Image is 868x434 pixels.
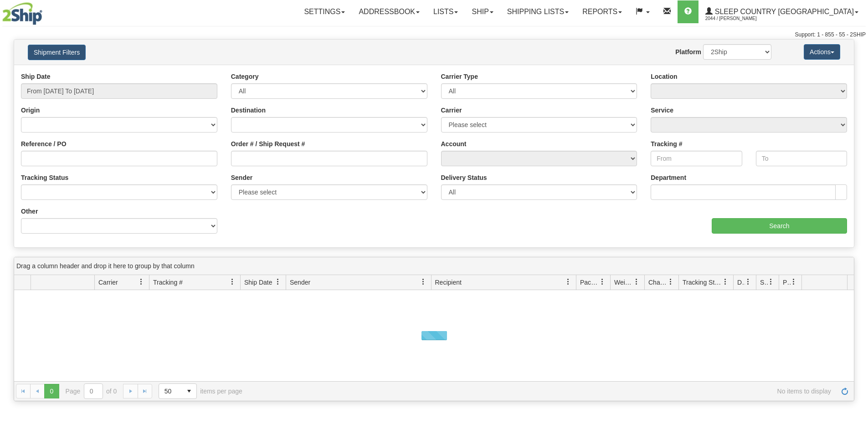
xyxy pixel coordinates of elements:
[159,383,197,399] span: Page sizes drop down
[441,139,467,148] label: Account
[614,278,633,287] span: Weight
[435,278,462,287] span: Recipient
[560,274,576,290] a: Recipient filter column settings
[98,278,118,287] span: Carrier
[441,106,462,115] label: Carrier
[21,139,67,148] label: Reference / PO
[651,151,742,166] input: From
[21,72,51,81] label: Ship Date
[783,278,791,287] span: Pickup Status
[231,139,305,148] label: Order # / Ship Request #
[847,170,867,263] iframe: chat widget
[651,173,686,182] label: Department
[683,278,722,287] span: Tracking Status
[699,0,865,23] a: Sleep Country [GEOGRAPHIC_DATA] 2044 / [PERSON_NAME]
[663,274,678,290] a: Charge filter column settings
[182,384,196,398] span: select
[756,151,847,166] input: To
[500,0,575,23] a: Shipping lists
[651,139,682,148] label: Tracking #
[465,0,500,23] a: Ship
[629,274,644,290] a: Weight filter column settings
[441,173,487,182] label: Delivery Status
[580,278,599,287] span: Packages
[595,274,610,290] a: Packages filter column settings
[441,72,478,81] label: Carrier Type
[416,274,431,290] a: Sender filter column settings
[740,274,756,290] a: Delivery Status filter column settings
[159,383,242,399] span: items per page
[737,278,745,287] span: Delivery Status
[786,274,801,290] a: Pickup Status filter column settings
[760,278,768,287] span: Shipment Issues
[290,278,310,287] span: Sender
[255,388,831,395] span: No items to display
[231,173,252,182] label: Sender
[225,274,240,290] a: Tracking # filter column settings
[837,384,852,398] a: Refresh
[66,383,117,399] span: Page of 0
[651,106,673,115] label: Service
[21,106,40,115] label: Origin
[244,278,272,287] span: Ship Date
[297,0,352,23] a: Settings
[134,274,149,290] a: Carrier filter column settings
[21,207,38,216] label: Other
[718,274,733,290] a: Tracking Status filter column settings
[712,218,847,234] input: Search
[804,44,840,60] button: Actions
[352,0,426,23] a: Addressbook
[648,278,668,287] span: Charge
[763,274,779,290] a: Shipment Issues filter column settings
[2,2,42,25] img: logo2044.jpg
[575,0,629,23] a: Reports
[231,72,259,81] label: Category
[651,72,677,81] label: Location
[164,387,176,396] span: 50
[44,384,59,398] span: Page 0
[153,278,183,287] span: Tracking #
[231,106,266,115] label: Destination
[705,14,774,23] span: 2044 / [PERSON_NAME]
[270,274,286,290] a: Ship Date filter column settings
[14,257,854,275] div: grid grouping header
[426,0,465,23] a: Lists
[2,31,866,39] div: Support: 1 - 855 - 55 - 2SHIP
[21,173,68,182] label: Tracking Status
[675,47,701,56] label: Platform
[28,45,86,60] button: Shipment Filters
[713,8,854,15] span: Sleep Country [GEOGRAPHIC_DATA]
